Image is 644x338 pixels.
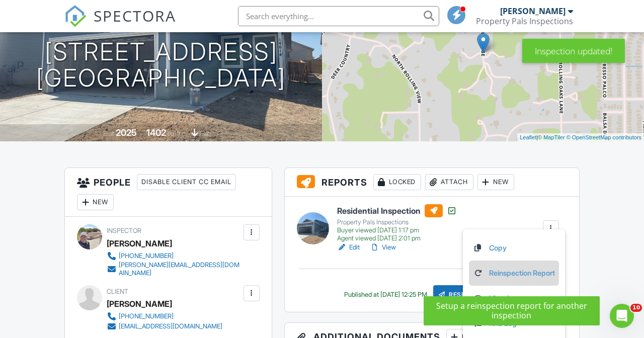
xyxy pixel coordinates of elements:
[107,251,241,261] a: [PHONE_NUMBER]
[107,321,222,331] a: [EMAIL_ADDRESS][DOMAIN_NAME]
[137,174,236,190] div: Disable Client CC Email
[238,6,439,26] input: Search everything...
[337,218,457,226] div: Property Pals Inspections
[522,39,625,63] div: Inspection updated!
[119,312,174,320] div: [PHONE_NUMBER]
[473,268,555,279] a: Reinspection Report
[65,168,272,217] h3: People
[610,304,634,328] iframe: Intercom live chat
[370,242,396,252] a: View
[477,174,514,190] div: New
[146,127,166,138] div: 1402
[337,234,457,242] div: Agent viewed [DATE] 2:01 pm
[473,293,555,304] a: View Log
[567,134,641,140] a: © OpenStreetMap contributors
[337,242,360,252] a: Edit
[116,127,137,138] div: 2025
[107,227,141,234] span: Inspector
[344,291,427,299] div: Published at [DATE] 12:25 PM
[337,226,457,234] div: Buyer viewed [DATE] 1:17 pm
[36,39,286,92] h1: [STREET_ADDRESS] [GEOGRAPHIC_DATA]
[473,318,555,329] a: RRB Log
[119,252,174,260] div: [PHONE_NUMBER]
[476,16,573,26] div: Property Pals Inspections
[425,174,473,190] div: Attach
[285,168,579,197] h3: Reports
[517,133,644,142] div: |
[337,204,457,217] h6: Residential Inspection
[630,304,642,312] span: 10
[94,5,176,26] span: SPECTORA
[64,5,87,27] img: The Best Home Inspection Software - Spectora
[107,261,241,277] a: [PERSON_NAME][EMAIL_ADDRESS][DOMAIN_NAME]
[500,6,566,16] div: [PERSON_NAME]
[119,261,241,277] div: [PERSON_NAME][EMAIL_ADDRESS][DOMAIN_NAME]
[200,130,211,137] span: slab
[119,322,222,330] div: [EMAIL_ADDRESS][DOMAIN_NAME]
[77,194,114,210] div: New
[373,174,421,190] div: Locked
[520,134,536,140] a: Leaflet
[107,311,222,321] a: [PHONE_NUMBER]
[538,134,565,140] a: © MapTiler
[168,130,182,137] span: sq. ft.
[107,296,172,311] div: [PERSON_NAME]
[473,242,555,253] a: Copy
[107,288,128,295] span: Client
[103,130,114,137] span: Built
[64,14,176,35] a: SPECTORA
[107,236,172,251] div: [PERSON_NAME]
[337,204,457,242] a: Residential Inspection Property Pals Inspections Buyer viewed [DATE] 1:17 pm Agent viewed [DATE] ...
[433,285,520,304] div: Resend Email/Text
